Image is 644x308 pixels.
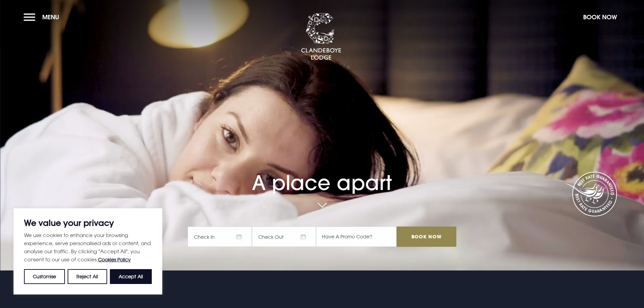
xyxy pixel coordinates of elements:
[252,227,316,247] span: Check Out
[68,269,107,284] button: Reject All
[98,257,131,262] a: Cookies Policy
[110,269,152,284] button: Accept All
[316,227,397,247] input: Have A Promo Code?
[14,208,162,294] div: We value your privacy
[397,227,456,247] input: Book Now
[24,219,152,227] p: We value your privacy
[24,231,152,264] p: We use cookies to enhance your browsing experience, serve personalised ads or content, and analys...
[580,10,620,24] button: Book Now
[24,269,65,284] button: Customise
[42,13,59,21] span: Menu
[188,152,456,195] h1: A place apart
[24,10,63,24] button: Menu
[301,13,341,61] img: Clandeboye Lodge
[188,227,252,247] span: Check In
